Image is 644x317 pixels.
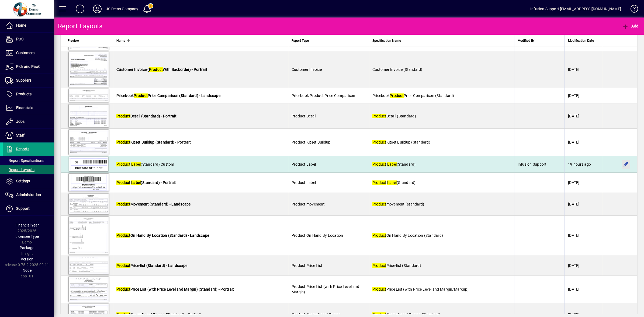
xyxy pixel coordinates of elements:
[372,162,386,166] em: Product
[134,93,148,98] em: Product
[116,263,187,268] span: Price-list (Standard) - Landscape
[16,147,29,151] span: Reports
[372,140,430,144] span: Kitset Buildup (Standard)
[116,162,130,166] em: Product
[292,263,323,268] span: Product Price List
[5,168,34,172] span: Report Layouts
[3,74,54,87] a: Suppliers
[3,60,54,74] a: Pick and Pack
[372,202,386,206] em: Product
[106,5,139,13] div: JS Demo Company
[116,162,174,166] span: (Standard) Custom
[372,233,386,238] em: Product
[116,180,130,185] em: Product
[565,51,602,88] td: [DATE]
[565,193,602,216] td: [DATE]
[292,180,316,185] span: Product Label
[15,234,39,239] span: Licensee Type
[622,160,630,169] button: Edit
[292,233,343,238] span: Product On Hand By Location
[372,114,416,118] span: Detail (Standard)
[116,114,130,118] em: Product
[372,38,511,44] div: Specification Name
[16,133,25,137] span: Staff
[116,287,234,291] span: Price List (with Price Level and Margin) (Standard) - Portrait
[292,114,316,118] span: Product Detail
[89,4,106,14] button: Profile
[372,312,386,317] em: Product
[292,284,359,294] span: Product Price List (with Price Level and Margin)
[372,38,401,44] span: Specification Name
[131,180,141,185] em: Label
[16,106,33,110] span: Financials
[16,119,25,124] span: Jobs
[116,114,176,118] span: Detail (Standard) - Portrait
[116,233,209,238] span: On Hand By Location (Standard) - Landscape
[568,38,599,44] div: Modification Date
[116,38,285,44] div: Name
[131,162,141,166] em: Label
[565,173,602,193] td: [DATE]
[3,156,54,165] a: Report Specifications
[372,140,386,144] em: Product
[518,38,535,44] span: Modified By
[3,88,54,101] a: Products
[565,255,602,276] td: [DATE]
[20,246,34,250] span: Package
[3,46,54,60] a: Customers
[292,312,341,317] span: Product Promotional Pricing
[116,312,130,317] em: Product
[292,38,309,44] span: Report Type
[116,140,130,144] em: Product
[116,180,176,185] span: (Standard) - Portrait
[116,140,191,144] span: Kitset Buildup (Standard) - Portrait
[372,180,386,185] em: Product
[16,92,32,96] span: Products
[292,38,366,44] div: Report Type
[68,38,79,44] span: Preview
[116,233,130,238] em: Product
[372,180,416,185] span: (Standard)
[116,287,130,291] em: Product
[372,67,423,72] span: Customer Invoice (Standard)
[372,233,443,238] span: On Hand By Location (Standard)
[292,67,322,72] span: Customer Invoice
[372,114,386,118] em: Product
[372,312,441,317] span: Promotional Pricing (Standard)
[565,88,602,103] td: [DATE]
[116,202,191,206] span: Movement (Standard) - Landscape
[3,115,54,128] a: Jobs
[565,129,602,156] td: [DATE]
[292,202,325,206] span: Product movement
[292,140,331,144] span: Product Kitset Buildup
[372,202,424,206] span: movement (standard)
[372,162,416,166] span: (Standard)
[3,188,54,202] a: Administration
[568,38,594,44] span: Modification Date
[16,37,23,41] span: POS
[372,93,454,98] span: Pricebook Price Comparison (Standard)
[372,263,421,268] span: Price-list (Standard)
[518,162,547,166] span: Infusion Support
[3,175,54,188] a: Settings
[58,22,103,30] div: Report Layouts
[3,165,54,174] a: Report Layouts
[626,1,637,19] a: Knowledge Base
[149,67,163,72] em: Product
[372,287,469,291] span: Price List (with Price Level and Margin/Markup)
[15,223,39,227] span: Financial Year
[23,268,32,273] span: Node
[3,101,54,115] a: Financials
[292,162,316,166] span: Product Label
[3,129,54,142] a: Staff
[16,193,41,197] span: Administration
[565,156,602,173] td: 19 hours ago
[292,93,355,98] span: Pricebook Product Price Comparison
[621,21,640,31] button: Add
[565,276,602,303] td: [DATE]
[16,206,30,211] span: Support
[565,103,602,129] td: [DATE]
[3,33,54,46] a: POS
[387,180,397,185] em: Label
[16,179,30,183] span: Settings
